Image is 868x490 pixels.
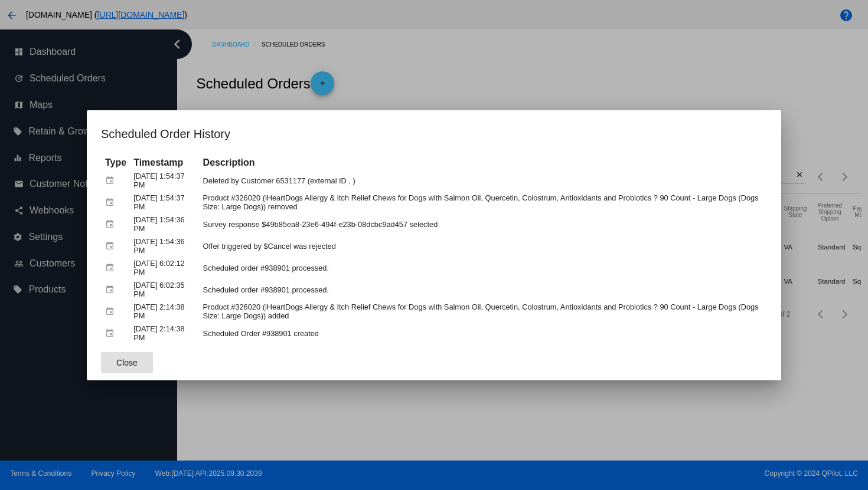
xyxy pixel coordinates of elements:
[105,281,119,299] mat-icon: event
[130,156,198,169] th: Timestamp
[105,193,119,212] mat-icon: event
[200,323,766,344] td: Scheduled Order #938901 created
[130,279,198,300] td: [DATE] 6:02:35 PM
[130,170,198,191] td: [DATE] 1:54:37 PM
[105,302,119,321] mat-icon: event
[130,301,198,322] td: [DATE] 2:14:38 PM
[105,172,119,190] mat-icon: event
[105,215,119,234] mat-icon: event
[130,192,198,213] td: [DATE] 1:54:37 PM
[200,301,766,322] td: Product #326020 (iHeartDogs Allergy & Itch Relief Chews for Dogs with Salmon Oil, Quercetin, Colo...
[105,237,119,255] mat-icon: event
[200,214,766,235] td: Survey response $49b85ea8-23e6-494f-e23b-08dcbc9ad457 selected
[130,214,198,235] td: [DATE] 1:54:36 PM
[200,156,766,169] th: Description
[101,352,153,373] button: Close dialog
[105,324,119,343] mat-icon: event
[101,124,767,143] h1: Scheduled Order History
[130,258,198,278] td: [DATE] 6:02:12 PM
[105,259,119,277] mat-icon: event
[200,170,766,191] td: Deleted by Customer 6531177 (external ID , )
[200,258,766,278] td: Scheduled order #938901 processed.
[116,358,138,367] span: Close
[200,192,766,213] td: Product #326020 (iHeartDogs Allergy & Itch Relief Chews for Dogs with Salmon Oil, Quercetin, Colo...
[102,156,129,169] th: Type
[130,323,198,344] td: [DATE] 2:14:38 PM
[130,236,198,256] td: [DATE] 1:54:36 PM
[200,236,766,256] td: Offer triggered by $Cancel was rejected
[200,279,766,300] td: Scheduled order #938901 processed.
